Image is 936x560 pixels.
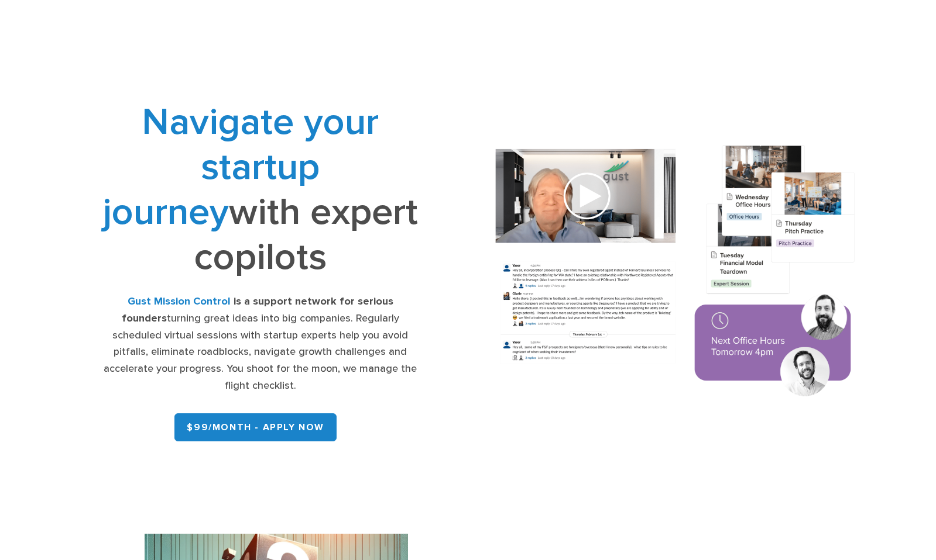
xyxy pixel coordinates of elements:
[174,413,337,441] a: $99/month - APPLY NOW
[101,293,420,395] div: turning great ideas into big companies. Regularly scheduled virtual sessions with startup experts...
[476,131,875,414] img: Composition of calendar events, a video call presentation, and chat rooms
[122,295,393,324] strong: is a support network for serious founders
[128,295,231,307] strong: Gust Mission Control
[102,99,379,234] span: Navigate your startup journey
[101,99,420,279] h1: with expert copilots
